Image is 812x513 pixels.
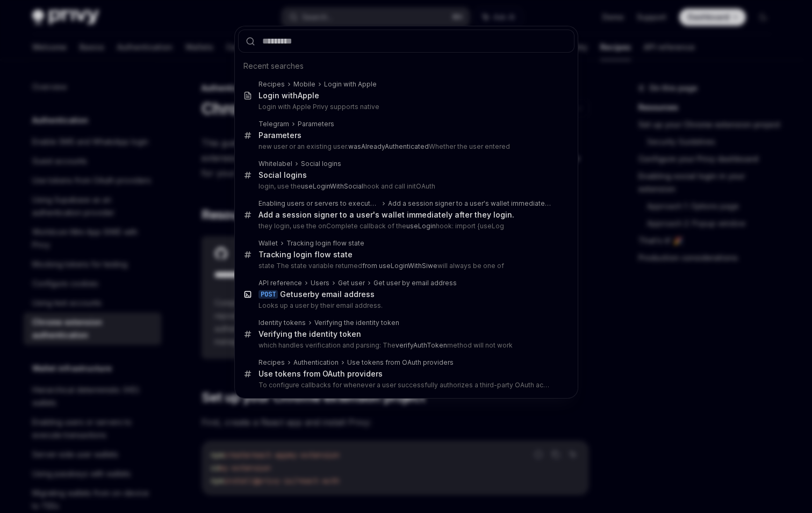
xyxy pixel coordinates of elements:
div: Use tokens from OAuth providers [258,369,383,379]
div: Parameters [298,120,334,128]
div: Verifying the identity token [258,329,361,339]
div: POST [258,290,278,299]
div: Recipes [258,80,285,89]
div: Telegram [258,120,289,128]
p: To configure callbacks for whenever a user successfully authorizes a third-party OAuth account, use [258,381,552,389]
span: Recent searches [243,61,304,71]
div: Parameters [258,131,301,140]
div: Tracking login flow state [286,239,364,248]
b: from useLoginWithSiwe [362,262,437,270]
div: Tracking login flow state [258,250,353,259]
p: new user or an existing user. Whether the user entered [258,142,552,151]
b: user [293,290,310,299]
div: Verifying the identity token [314,319,399,327]
div: Login with Apple [324,80,377,89]
p: Login with Apple Privy supports native [258,103,552,111]
div: Recipes [258,358,285,367]
p: they login, use the onComplete callback of the hook: import {useLog [258,222,552,230]
div: Add a session signer to a user's wallet immediately after they login. [258,210,514,220]
div: Get by email address [280,290,375,299]
div: Social logins [301,160,341,168]
div: Enabling users or servers to execute transactions [258,199,380,208]
div: Identity tokens [258,319,306,327]
div: Authentication [293,358,339,367]
div: Users [311,279,329,287]
div: Wallet [258,239,278,248]
b: useLogin [406,222,436,230]
div: API reference [258,279,302,287]
b: useLoginWithSocial [301,182,363,190]
b: Apple [298,91,319,100]
div: Add a session signer to a user's wallet immediately after they login. [388,199,551,208]
div: Social logins [258,170,307,180]
p: login, use the hook and call initOAuth [258,182,552,191]
div: Mobile [293,80,315,89]
div: Get user by email address [373,279,457,287]
b: verifyAuthToken [396,341,447,349]
p: state The state variable returned will always be one of [258,262,552,270]
div: Login with [258,91,319,100]
div: Get user [338,279,365,287]
div: Use tokens from OAuth providers [347,358,454,367]
p: Looks up a user by their email address. [258,301,552,310]
b: wasAlreadyAuthenticated [348,142,429,150]
div: Whitelabel [258,160,292,168]
p: which handles verification and parsing: The method will not work [258,341,552,350]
